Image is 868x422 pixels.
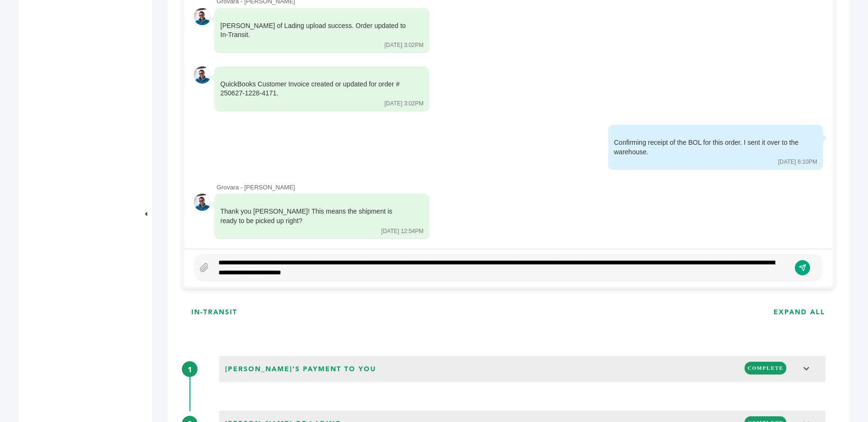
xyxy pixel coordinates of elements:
div: [PERSON_NAME] of Lading upload success. Order updated to In-Transit. [220,21,410,40]
div: QuickBooks Customer Invoice created or updated for order # 250627-1228-4171. [220,80,410,98]
span: [PERSON_NAME]'s Payment to You [222,362,379,377]
h3: EXPAND ALL [774,308,825,317]
div: [DATE] 12:54PM [381,227,424,235]
div: Grovara - [PERSON_NAME] [217,183,823,192]
div: Thank you [PERSON_NAME]! This means the shipment is ready to be picked up right? [220,207,410,225]
span: COMPLETE [745,362,786,375]
h3: IN-TRANSIT [191,308,237,317]
div: [DATE] 6:10PM [778,158,817,166]
div: [DATE] 3:02PM [385,41,424,49]
div: [DATE] 3:02PM [385,100,424,108]
div: Confirming receipt of the BOL for this order. I sent it over to the warehouse. [614,138,804,157]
